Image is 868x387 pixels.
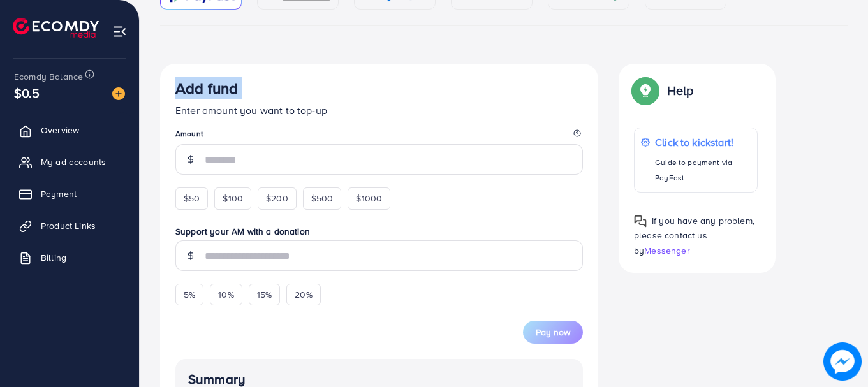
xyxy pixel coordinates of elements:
span: 5% [184,288,195,301]
span: $100 [223,192,243,205]
span: Payment [41,187,77,200]
span: 10% [218,288,233,301]
span: Ecomdy Balance [14,70,83,83]
img: menu [112,24,127,39]
p: Enter amount you want to top-up [175,103,583,118]
img: image [823,342,862,381]
span: Overview [41,124,79,136]
span: $200 [266,192,288,205]
span: $500 [311,192,334,205]
legend: Amount [175,128,583,144]
span: If you have any problem, please contact us by [634,214,754,256]
a: My ad accounts [10,149,129,175]
label: Support your AM with a donation [175,225,583,238]
span: Messenger [644,244,689,257]
img: Popup guide [634,215,647,228]
a: Product Links [10,213,129,238]
span: $0.5 [14,84,40,102]
p: Guide to payment via PayFast [655,155,750,186]
img: image [112,87,125,100]
p: Help [667,83,694,98]
button: Pay now [523,321,583,344]
span: Product Links [41,219,96,232]
span: My ad accounts [41,156,106,168]
span: 15% [257,288,272,301]
a: Payment [10,181,129,207]
span: $50 [184,192,200,205]
p: Click to kickstart! [655,135,750,150]
img: Popup guide [634,79,657,102]
a: Billing [10,245,129,270]
span: Pay now [536,326,570,339]
h3: Add fund [175,79,238,98]
span: 20% [295,288,312,301]
span: Billing [41,251,66,264]
img: logo [13,18,99,38]
span: $1000 [356,192,382,205]
a: Overview [10,117,129,143]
